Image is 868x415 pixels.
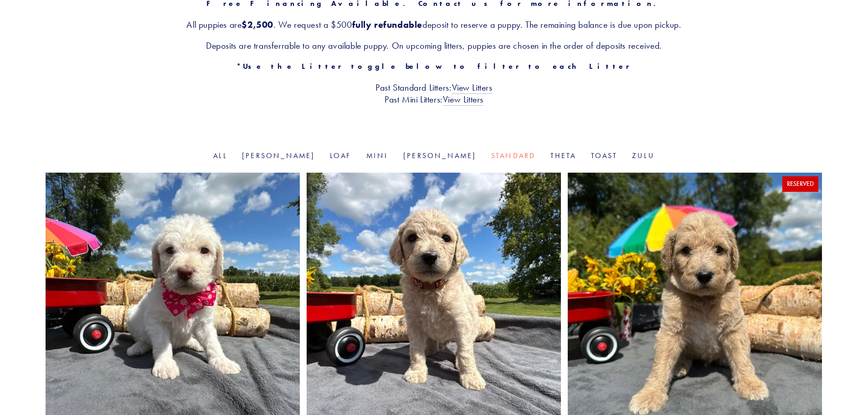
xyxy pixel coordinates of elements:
a: [PERSON_NAME] [403,151,477,160]
a: Mini [366,151,389,160]
a: View Litters [443,94,483,106]
a: Standard [491,151,536,160]
strong: *Use the Litter toggle below to filter to each Litter [236,62,632,71]
a: Zulu [632,151,655,160]
h3: Past Standard Litters: Past Mini Litters: [46,82,822,105]
h3: Deposits are transferrable to any available puppy. On upcoming litters, puppies are chosen in the... [46,40,822,51]
a: View Litters [452,82,493,94]
h3: All puppies are . We request a $500 deposit to reserve a puppy. The remaining balance is due upon... [46,19,822,31]
strong: fully refundable [352,19,423,30]
a: Toast [591,151,617,160]
a: Loaf [330,151,352,160]
a: All [213,151,227,160]
strong: $2,500 [241,19,273,30]
a: [PERSON_NAME] [242,151,315,160]
a: Theta [550,151,576,160]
